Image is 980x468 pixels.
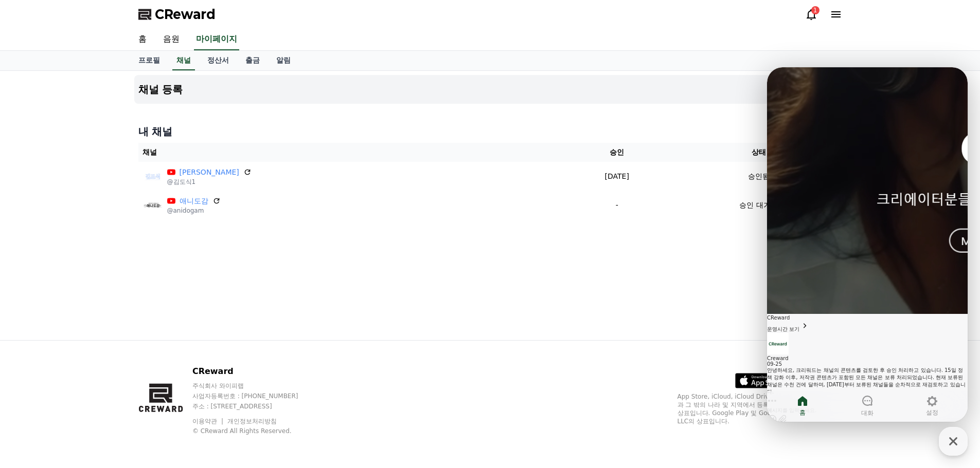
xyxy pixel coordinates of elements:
th: 상태 [675,143,842,162]
p: App Store, iCloud, iCloud Drive 및 iTunes Store는 미국과 그 밖의 나라 및 지역에서 등록된 Apple Inc.의 서비스 상표입니다. Goo... [678,392,842,425]
p: 사업자등록번호 : [PHONE_NUMBER] [192,392,318,400]
h4: 채널 등록 [138,84,183,95]
a: 프로필 [130,51,168,70]
p: 승인 대기중 [739,200,777,211]
div: 1 [811,6,819,14]
p: @anidogam [167,207,221,215]
h4: 내 채널 [138,124,842,139]
p: @김도식1 [167,178,252,186]
a: 정산서 [199,51,237,70]
a: 애니도감 [180,196,208,207]
button: 채널 등록 [134,75,846,104]
p: 승인됨 [748,171,770,182]
th: 승인 [559,143,675,162]
p: 주식회사 와이피랩 [192,382,318,390]
p: © CReward All Rights Reserved. [192,427,318,435]
a: 채널 [172,51,195,70]
span: CReward [155,6,216,23]
a: 이용약관 [192,418,225,425]
a: 1 [805,8,817,21]
iframe: Channel chat [767,67,968,422]
a: 알림 [268,51,299,70]
a: 음원 [155,29,188,50]
a: 홈 [130,29,155,50]
a: 개인정보처리방침 [227,418,277,425]
p: [DATE] [563,171,671,182]
p: - [563,200,671,211]
a: 마이페이지 [194,29,239,50]
a: 출금 [237,51,268,70]
p: 주소 : [STREET_ADDRESS] [192,402,318,410]
img: 김도식 [142,166,163,186]
a: CReward [138,6,216,23]
a: [PERSON_NAME] [180,167,239,178]
p: CReward [192,365,318,378]
img: 애니도감 [142,195,163,215]
th: 채널 [138,143,559,162]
